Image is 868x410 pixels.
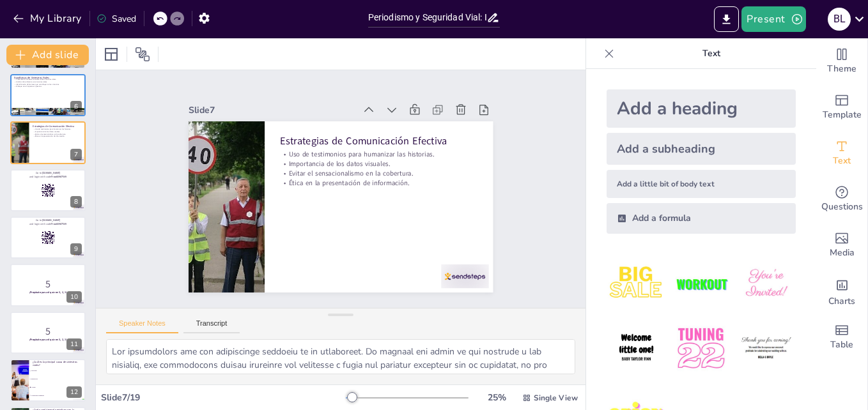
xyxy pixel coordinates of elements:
[10,312,86,354] div: https://cdn.sendsteps.com/images/logo/sendsteps_logo_white.pnghttps://cdn.sendsteps.com/images/lo...
[736,319,796,378] img: 6.jpeg
[14,79,82,81] p: Presentación de datos actuales sobre siniestros viales.
[280,169,478,178] p: Evitar el sensacionalismo en la cobertura.
[833,154,851,168] span: Text
[31,379,85,380] span: Distracción
[66,291,82,303] div: 10
[607,254,666,314] img: 1.jpeg
[70,101,82,112] div: 6
[816,84,867,130] div: Add ready made slides
[821,200,863,214] span: Questions
[70,196,82,208] div: 8
[33,360,82,367] p: ¿Cuál es la principal causa de siniestros viales?
[10,359,86,401] div: 12
[10,121,86,163] div: https://cdn.sendsteps.com/images/logo/sendsteps_logo_white.pnghttps://cdn.sendsteps.com/images/lo...
[10,169,86,211] div: https://cdn.sendsteps.com/images/logo/sendsteps_logo_white.pnghttps://cdn.sendsteps.com/images/lo...
[607,319,666,378] img: 4.jpeg
[42,171,61,174] strong: [DOMAIN_NAME]
[280,133,478,148] p: Estrategias de Comunicación Efectiva
[33,131,82,133] p: Importancia de los datos visuales.
[106,339,575,374] textarea: Lor ipsumdolors ame con adipiscinge seddoeiu te in utlaboreet. Do magnaal eni admin ve qui nostru...
[29,338,66,341] strong: ¡Prepárate para el quiz en 3, 2, 1!
[830,246,855,260] span: Media
[31,386,85,388] span: Alcohol
[816,314,867,360] div: Add a table
[6,45,89,65] button: Add slide
[619,38,803,69] p: Text
[828,6,851,32] button: B L
[106,319,178,333] button: Speaker Notes
[607,170,796,198] div: Add a little bit of body text
[66,338,82,350] div: 11
[714,6,739,32] button: Export to PowerPoint
[481,391,512,404] div: 25 %
[14,222,82,226] p: and login with code
[14,324,82,338] p: 5
[280,159,478,169] p: Importancia de los datos visuales.
[31,370,85,372] span: Velocidad
[70,243,82,255] div: 9
[10,216,86,259] div: https://cdn.sendsteps.com/images/logo/sendsteps_logo_white.pnghttps://cdn.sendsteps.com/images/lo...
[368,8,486,27] input: Insert title
[66,386,82,398] div: 12
[183,319,240,333] button: Transcript
[189,104,355,116] div: Slide 7
[42,219,61,222] strong: [DOMAIN_NAME]
[10,8,87,29] button: My Library
[101,391,346,404] div: Slide 7 / 19
[14,175,82,179] p: and login with code
[280,178,478,188] p: Ética en la presentación de información.
[607,89,796,128] div: Add a heading
[830,338,853,352] span: Table
[14,83,82,86] p: Identificación de factores que contribuyen a los siniestros.
[14,171,82,175] p: Go to
[823,108,862,122] span: Template
[135,47,150,62] span: Position
[14,80,82,83] p: Análisis de tendencias en siniestros viales.
[671,319,731,378] img: 5.jpeg
[14,218,82,222] p: Go to
[534,393,578,403] span: Single View
[101,44,121,65] div: Layout
[816,222,867,268] div: Add images, graphics, shapes or video
[14,86,82,88] p: Enfoque en el impacto en jóvenes.
[736,254,796,314] img: 3.jpeg
[14,277,82,291] p: 5
[827,62,856,76] span: Theme
[607,203,796,234] div: Add a formula
[816,176,867,222] div: Get real-time input from your audience
[33,128,82,131] p: Uso de testimonios para humanizar las historias.
[10,264,86,306] div: https://cdn.sendsteps.com/images/logo/sendsteps_logo_white.pnghttps://cdn.sendsteps.com/images/lo...
[741,6,805,32] button: Present
[97,13,136,25] div: Saved
[14,76,82,80] p: Estadísticas de Siniestros Viales
[816,130,867,176] div: Add text boxes
[816,38,867,84] div: Change the overall theme
[828,294,855,308] span: Charts
[280,149,478,159] p: Uso de testimonios para humanizar las historias.
[70,149,82,160] div: 7
[29,291,66,294] strong: ¡Prepárate para el quiz en 3, 2, 1!
[33,133,82,136] p: Evitar el sensacionalismo en la cobertura.
[33,135,82,138] p: Ética en la presentación de información.
[828,8,851,31] div: B L
[816,268,867,314] div: Add charts and graphs
[31,395,85,396] span: Condiciones climáticas
[33,125,82,128] p: Estrategias de Comunicación Efectiva
[671,254,731,314] img: 2.jpeg
[10,74,86,116] div: https://cdn.sendsteps.com/images/logo/sendsteps_logo_white.pnghttps://cdn.sendsteps.com/images/lo...
[607,133,796,165] div: Add a subheading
